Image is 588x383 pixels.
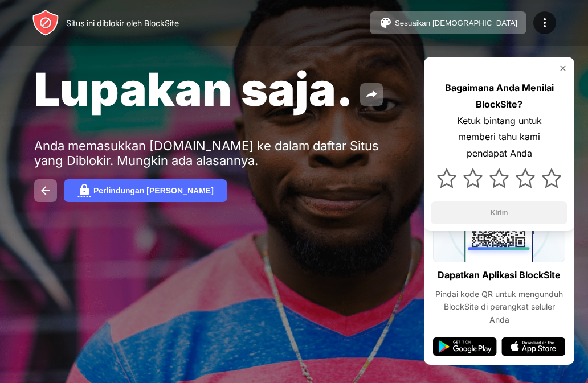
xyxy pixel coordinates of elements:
button: Sesuaikan [DEMOGRAPHIC_DATA] [370,11,526,34]
img: rate-us-close.svg [558,64,567,73]
img: star.svg [542,168,561,188]
img: star.svg [437,168,456,188]
font: Situs ini diblokir oleh BlockSite [66,18,179,28]
font: Kirim [491,209,508,217]
img: star.svg [463,168,483,188]
font: Ketuk bintang untuk memberi tahu kami pendapat Anda [457,115,542,159]
img: password.svg [77,184,91,197]
img: pallet.svg [379,16,393,30]
img: header-logo.svg [32,9,59,36]
button: Kirim [431,201,567,224]
img: star.svg [489,168,509,188]
img: menu-icon.svg [538,16,552,30]
img: app-store.svg [501,337,565,356]
font: Lupakan saja. [34,61,353,117]
font: Anda memasukkan [DOMAIN_NAME] ke dalam daftar Situs yang Diblokir. Mungkin ada alasannya. [34,138,379,168]
font: Pindai kode QR untuk mengunduh BlockSite di perangkat seluler Anda [435,289,563,324]
font: Perlindungan [PERSON_NAME] [93,186,214,195]
font: Sesuaikan [DEMOGRAPHIC_DATA] [395,19,517,27]
img: share.svg [365,88,378,101]
button: Perlindungan [PERSON_NAME] [64,179,227,202]
img: google-play.svg [433,337,497,356]
img: star.svg [516,168,535,188]
font: Dapatkan Aplikasi BlockSite [438,269,561,281]
img: back.svg [39,184,52,197]
font: Bagaimana Anda Menilai BlockSite? [445,82,554,110]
